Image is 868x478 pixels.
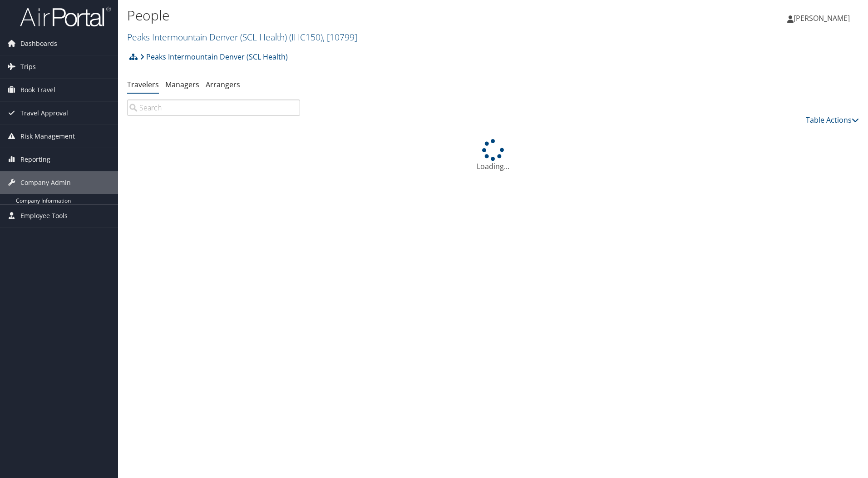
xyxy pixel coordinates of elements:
span: Reporting [20,148,50,171]
h1: People [127,6,615,25]
span: , [ 10799 ] [323,31,357,43]
a: Peaks Intermountain Denver (SCL Health) [127,31,357,43]
a: [PERSON_NAME] [787,5,859,32]
span: [PERSON_NAME] [794,13,850,23]
img: airportal-logo.png [20,6,111,27]
span: Company Admin [20,171,71,194]
a: Table Actions [806,115,859,125]
span: Dashboards [20,32,57,55]
span: Book Travel [20,79,55,101]
div: Loading... [127,139,859,172]
a: Travelers [127,80,159,90]
a: Peaks Intermountain Denver (SCL Health) [140,48,288,66]
span: Employee Tools [20,204,68,227]
a: Arrangers [206,80,240,90]
span: Trips [20,55,36,78]
span: ( IHC150 ) [289,31,323,43]
a: Managers [165,80,199,90]
input: Search [127,100,300,116]
span: Travel Approval [20,102,68,124]
span: Risk Management [20,125,75,148]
